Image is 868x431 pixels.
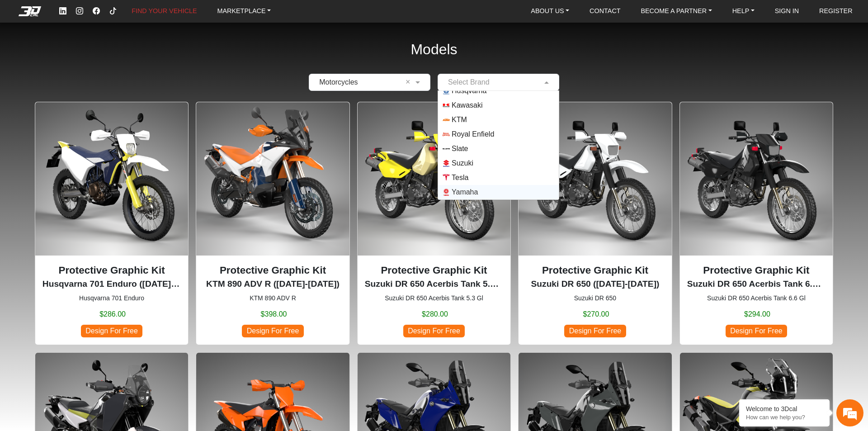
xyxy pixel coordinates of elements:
[10,47,24,60] div: Navigation go back
[365,278,503,291] p: Suzuki DR 650 Acerbis Tank 5.3 Gl (1996-2024)
[81,325,142,337] span: Design For Free
[443,174,450,181] img: Tesla
[586,4,624,18] a: CONTACT
[452,85,486,96] span: Husqvarna
[452,187,478,198] span: Yamaha
[680,102,833,255] img: DR 650Acerbis Tank 6.6 Gl1996-2024
[116,267,172,295] div: Articles
[526,294,664,303] small: Suzuki DR 650
[42,294,181,303] small: Husqvarna 701 Enduro
[438,90,559,200] ng-dropdown-panel: Options List
[771,4,803,18] a: SIGN IN
[261,309,287,320] span: $398.00
[365,263,503,278] p: Protective Graphic Kit
[679,102,833,345] div: Suzuki DR 650 Acerbis Tank 6.6 Gl
[816,4,856,18] a: REGISTER
[519,102,671,255] img: DR 6501996-2024
[61,47,165,59] div: Chat with us now
[196,102,349,255] img: 890 ADV R null2023-2025
[358,102,510,255] img: DR 650Acerbis Tank 5.3 Gl1996-2024
[406,77,413,88] span: Clean Field
[42,278,181,291] p: Husqvarna 701 Enduro (2016-2024)
[203,278,342,291] p: KTM 890 ADV R (2023-2025)
[452,100,482,111] span: Kawasaki
[443,102,450,109] img: Kawasaki
[357,102,511,345] div: Suzuki DR 650 Acerbis Tank 5.3 Gl
[203,294,342,303] small: KTM 890 ADV R
[61,267,117,295] div: FAQs
[526,278,664,291] p: Suzuki DR 650 (1996-2024)
[443,160,450,167] img: Suzuki
[746,414,823,421] p: How can we help you?
[452,143,468,154] span: Slate
[452,129,494,140] span: Royal Enfield
[687,294,826,303] small: Suzuki DR 650 Acerbis Tank 6.6 Gl
[729,4,758,18] a: HELP
[203,263,342,278] p: Protective Graphic Kit
[42,263,181,278] p: Protective Graphic Kit
[52,106,125,192] span: We're online!
[443,116,450,123] img: KTM
[128,4,200,18] a: FIND YOUR VEHICLE
[452,158,473,169] span: Suzuki
[148,5,170,26] div: Minimize live chat window
[443,189,450,196] img: Yamaha
[452,114,467,125] span: KTM
[365,294,503,303] small: Suzuki DR 650 Acerbis Tank 5.3 Gl
[564,325,626,337] span: Design For Free
[583,309,609,320] span: $270.00
[403,325,465,337] span: Design For Free
[422,309,448,320] span: $280.00
[410,29,457,70] h2: Models
[637,4,715,18] a: BECOME A PARTNER
[443,87,450,95] img: Husqvarna
[5,236,172,267] textarea: Type your message and hit 'Enter'
[746,405,823,412] div: Welcome to 3Dcal
[526,263,664,278] p: Protective Graphic Kit
[687,278,826,291] p: Suzuki DR 650 Acerbis Tank 6.6 Gl (1996-2024)
[443,145,450,152] img: Slate
[452,172,468,183] span: Tesla
[744,309,770,320] span: $294.00
[5,283,61,289] span: Conversation
[35,102,189,345] div: Husqvarna 701 Enduro
[196,102,349,345] div: KTM 890 ADV R
[518,102,672,345] div: Suzuki DR 650
[687,263,826,278] p: Protective Graphic Kit
[213,4,274,18] a: MARKETPLACE
[99,309,126,320] span: $286.00
[443,131,450,138] img: Royal Enfield
[726,325,787,337] span: Design For Free
[527,4,573,18] a: ABOUT US
[242,325,303,337] span: Design For Free
[35,102,188,255] img: 701 Enduronull2016-2024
